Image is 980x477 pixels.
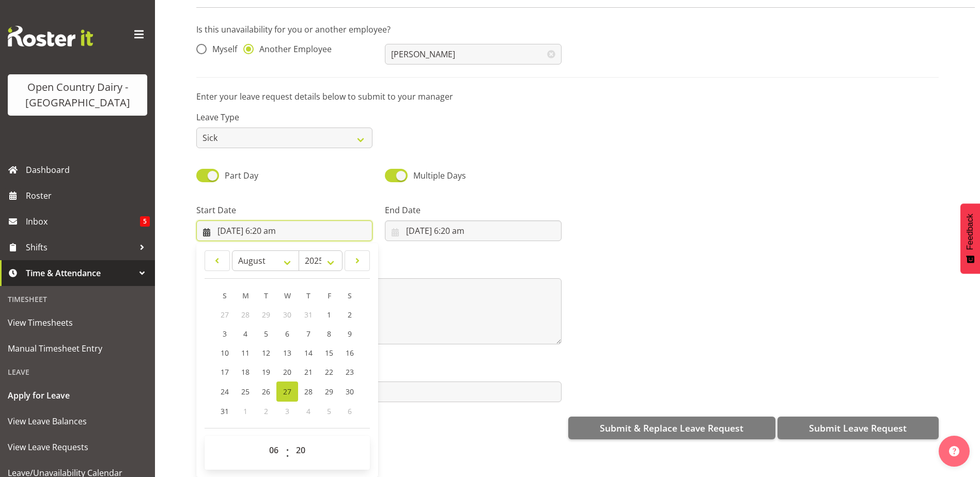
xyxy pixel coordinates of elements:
span: 31 [304,310,313,320]
span: Myself [207,44,237,54]
span: 20 [283,367,291,377]
a: 17 [214,362,235,381]
img: help-xxl-2.png [949,446,959,456]
span: 4 [306,406,310,416]
span: 11 [241,348,250,358]
span: 6 [348,406,352,416]
a: 15 [319,343,339,362]
a: 6 [276,324,298,343]
button: Submit & Replace Leave Request [568,417,775,439]
span: 21 [304,367,313,377]
span: 13 [283,348,291,358]
a: 3 [214,324,235,343]
a: 16 [339,343,360,362]
span: 2 [264,406,268,416]
p: Enter your leave request details below to submit to your manager [196,90,939,103]
span: 17 [221,367,229,377]
a: View Leave Requests [3,434,152,460]
p: Is this unavailability for you or another employee? [196,23,939,36]
span: 26 [262,387,270,396]
a: 27 [276,381,298,402]
label: Leave Type [196,111,372,123]
span: Apply for Leave [8,388,147,403]
span: 1 [243,406,247,416]
span: Submit & Replace Leave Request [600,421,743,435]
span: W [284,291,291,300]
span: View Leave Requests [8,439,147,455]
input: Click to select... [385,220,561,241]
span: Feedback [966,214,975,250]
span: 27 [283,387,291,396]
span: 24 [221,387,229,396]
span: 29 [325,387,333,396]
span: 4 [243,329,247,339]
a: 31 [214,402,235,421]
span: Inbox [26,214,140,229]
a: 5 [256,324,276,343]
span: 1 [327,310,331,320]
a: View Timesheets [3,310,152,336]
span: M [242,291,249,300]
span: 10 [221,348,229,358]
input: Select Employee [385,44,561,65]
span: View Leave Balances [8,414,147,429]
span: 23 [346,367,354,377]
span: 22 [325,367,333,377]
span: S [223,291,227,300]
span: 27 [221,310,229,320]
a: 10 [214,343,235,362]
button: Submit Leave Request [777,417,939,439]
span: 30 [346,387,354,396]
span: 8 [327,329,331,339]
span: 31 [221,406,229,416]
span: 25 [241,387,250,396]
a: 11 [235,343,256,362]
span: T [306,291,310,300]
label: Message* [196,262,562,274]
a: 22 [319,362,339,381]
span: Another Employee [254,44,332,54]
span: 12 [262,348,270,358]
span: 3 [223,329,227,339]
span: Dashboard [26,162,150,178]
span: 14 [304,348,313,358]
a: 2 [339,305,360,324]
span: 5 [140,216,150,227]
a: 8 [319,324,339,343]
span: 7 [306,329,310,339]
div: Leave [3,361,152,383]
a: 14 [298,343,319,362]
button: Feedback - Show survey [960,203,980,274]
a: Apply for Leave [3,383,152,408]
span: 3 [285,406,289,416]
a: 7 [298,324,319,343]
a: 25 [235,381,256,402]
span: T [264,291,268,300]
span: Roster [26,188,150,203]
span: 9 [348,329,352,339]
span: Submit Leave Request [809,421,907,435]
span: 6 [285,329,289,339]
a: 9 [339,324,360,343]
div: Open Country Dairy - [GEOGRAPHIC_DATA] [18,79,137,110]
span: 28 [241,310,250,320]
a: 19 [256,362,276,381]
div: Timesheet [3,289,152,310]
label: Start Date [196,204,372,216]
span: F [328,291,331,300]
span: : [286,440,289,466]
span: 5 [264,329,268,339]
a: 28 [298,381,319,402]
span: 19 [262,367,270,377]
a: View Leave Balances [3,408,152,434]
a: 12 [256,343,276,362]
a: 18 [235,362,256,381]
label: End Date [385,204,561,216]
a: 26 [256,381,276,402]
span: 15 [325,348,333,358]
span: 28 [304,387,313,396]
span: 16 [346,348,354,358]
a: 23 [339,362,360,381]
span: Manual Timesheet Entry [8,341,147,356]
span: 2 [348,310,352,320]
